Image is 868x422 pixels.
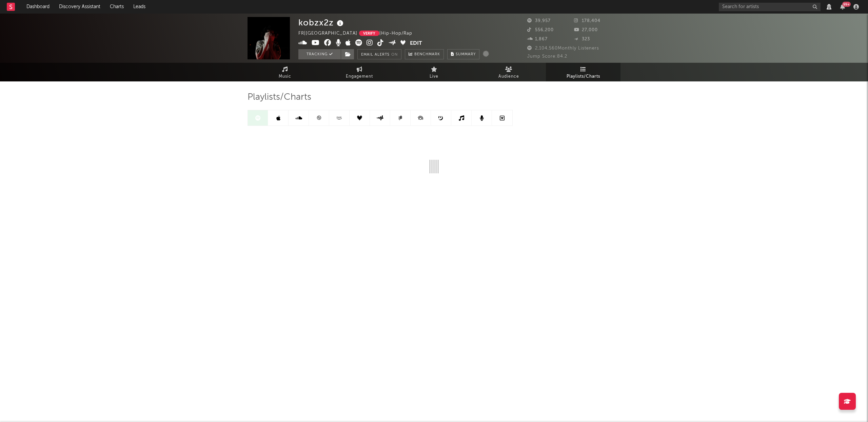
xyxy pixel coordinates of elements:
a: Benchmark [405,49,444,59]
div: FR | [GEOGRAPHIC_DATA] | Hip-Hop/Rap [298,30,428,38]
button: Verify [359,31,379,36]
span: Audience [498,73,519,81]
span: Music [279,73,291,81]
a: Audience [471,63,546,81]
a: Live [397,63,471,81]
span: Benchmark [414,51,440,59]
span: 556,200 [527,28,554,32]
span: Playlists/Charts [567,73,600,81]
span: Engagement [346,73,373,81]
button: Edit [410,39,422,48]
span: 178,404 [574,19,600,23]
span: Summary [456,53,476,56]
span: Playlists/Charts [248,93,311,101]
div: 99 + [842,2,851,7]
span: 323 [574,37,590,41]
span: Jump Score: 84.2 [527,54,567,59]
button: 99+ [840,4,845,9]
div: kobzx2z [298,17,345,28]
a: Playlists/Charts [546,63,620,81]
span: Live [430,73,438,81]
em: On [391,53,398,57]
span: 39,957 [527,19,551,23]
a: Music [248,63,322,81]
span: 2,104,560 Monthly Listeners [527,46,599,51]
button: Email AlertsOn [357,49,401,59]
button: Summary [447,49,479,59]
button: Tracking [298,49,341,59]
span: 27,000 [574,28,598,32]
a: Engagement [322,63,397,81]
input: Search for artists [719,3,821,11]
span: 1,867 [527,37,548,41]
